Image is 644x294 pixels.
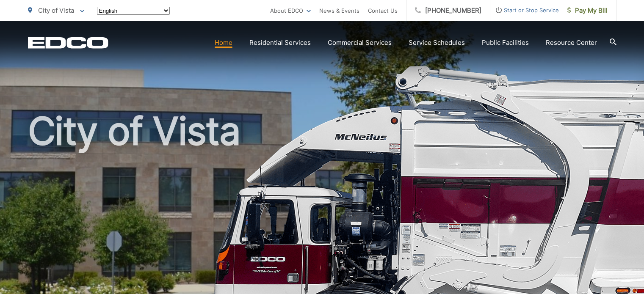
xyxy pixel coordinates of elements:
a: News & Events [319,5,359,16]
span: City of Vista [38,6,74,14]
a: Public Facilities [482,38,529,48]
a: Commercial Services [328,38,392,48]
a: About EDCO [270,5,311,16]
a: Residential Services [249,38,311,48]
a: Service Schedules [409,38,465,48]
a: Contact Us [368,5,398,16]
a: EDCD logo. Return to the homepage. [28,37,108,49]
span: Pay My Bill [567,5,608,16]
a: Home [215,38,232,48]
a: Resource Center [546,38,597,48]
select: Select a language [97,7,170,15]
